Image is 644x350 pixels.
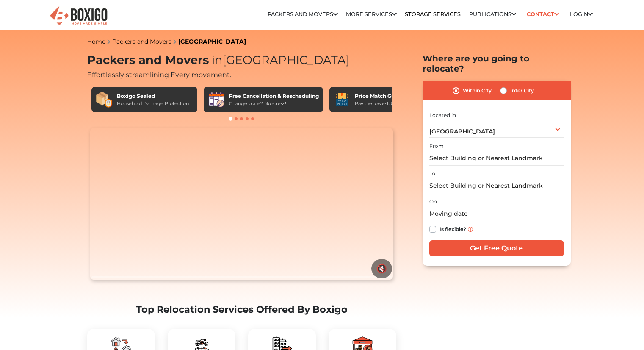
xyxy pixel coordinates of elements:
img: Free Cancellation & Rescheduling [208,91,225,108]
span: in [212,53,222,67]
span: Effortlessly streamlining Every movement. [87,71,231,79]
img: Boxigo [49,6,108,26]
label: Located in [429,111,456,119]
div: Boxigo Sealed [117,92,189,100]
input: Get Free Quote [429,240,564,256]
h1: Packers and Movers [87,53,396,67]
a: Contact [524,8,562,21]
h2: Where are you going to relocate? [423,53,571,74]
div: Household Damage Protection [117,100,189,107]
label: On [429,198,437,206]
button: 🔇 [371,259,392,278]
input: Select Building or Nearest Landmark [429,178,564,193]
a: Login [570,11,593,17]
h2: Top Relocation Services Offered By Boxigo [87,304,396,315]
div: Free Cancellation & Rescheduling [229,92,319,100]
img: Price Match Guarantee [334,91,351,108]
a: Packers and Movers [112,38,171,45]
a: [GEOGRAPHIC_DATA] [178,38,246,45]
a: Publications [469,11,516,17]
input: Moving date [429,206,564,221]
video: Your browser does not support the video tag. [90,128,393,280]
label: Within City [463,86,492,96]
label: To [429,170,435,178]
label: Is flexible? [439,224,466,233]
input: Select Building or Nearest Landmark [429,151,564,166]
img: Boxigo Sealed [96,91,113,108]
a: More services [346,11,397,17]
div: Change plans? No stress! [229,100,319,107]
a: Storage Services [405,11,461,17]
label: From [429,142,444,150]
div: Pay the lowest. Guaranteed! [355,100,419,107]
div: Price Match Guarantee [355,92,419,100]
img: info [468,227,473,232]
a: Home [87,38,105,45]
label: Inter City [510,86,534,96]
span: [GEOGRAPHIC_DATA] [209,53,350,67]
span: [GEOGRAPHIC_DATA] [429,128,495,135]
a: Packers and Movers [268,11,338,17]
